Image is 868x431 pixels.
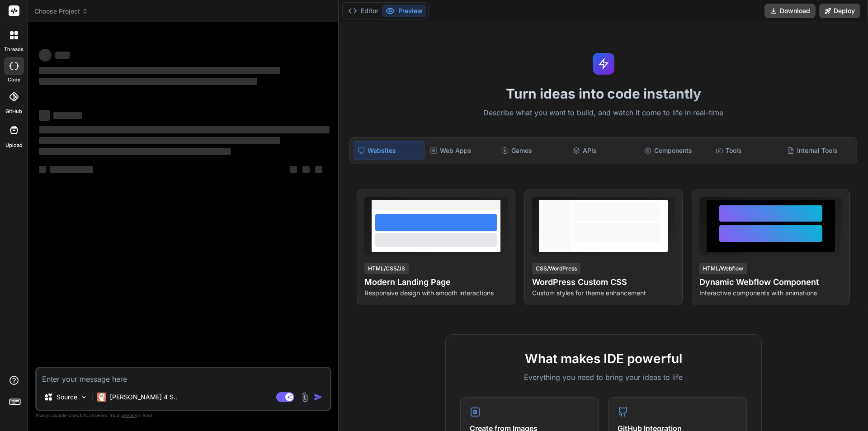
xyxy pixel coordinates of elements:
div: Websites [354,141,424,160]
span: ‌ [39,78,257,85]
p: [PERSON_NAME] 4 S.. [110,393,177,402]
span: ‌ [53,112,82,119]
span: ‌ [315,166,322,173]
p: Custom styles for theme enhancement [532,289,675,298]
span: ‌ [302,166,310,173]
div: Web Apps [426,141,496,160]
p: Describe what you want to build, and watch it come to life in real-time [344,107,863,119]
label: GitHub [5,108,22,115]
span: ‌ [290,166,297,173]
img: Claude 4 Sonnet [97,393,106,402]
img: icon [314,393,323,402]
span: ‌ [39,137,280,144]
p: Interactive components with animations [699,289,842,298]
span: ‌ [39,148,231,155]
span: ‌ [39,67,280,74]
h4: Modern Landing Page [364,276,507,289]
button: Download [764,4,816,18]
h4: Dynamic Webflow Component [699,276,842,289]
span: ‌ [50,166,93,173]
span: privacy [121,412,137,418]
span: ‌ [55,52,70,59]
p: Always double-check its answers. Your in Bind [35,411,331,420]
img: attachment [300,392,310,403]
button: Preview [382,5,426,17]
div: APIs [569,141,639,160]
label: Upload [5,142,23,149]
span: ‌ [39,49,52,62]
span: ‌ [39,126,330,133]
h4: WordPress Custom CSS [532,276,675,289]
h2: What makes IDE powerful [460,349,747,368]
button: Editor [344,5,382,17]
span: ‌ [39,110,50,121]
div: HTML/CSS/JS [364,263,409,274]
div: Games [498,141,567,160]
div: Internal Tools [783,141,853,160]
div: Tools [712,141,782,160]
span: Choose Project [34,7,88,16]
div: Components [641,141,710,160]
p: Responsive design with smooth interactions [364,289,507,298]
p: Everything you need to bring your ideas to life [460,372,747,383]
span: ‌ [39,166,46,173]
label: threads [4,46,24,53]
div: HTML/Webflow [699,263,747,274]
img: Pick Models [80,393,88,401]
h1: Turn ideas into code instantly [344,85,863,102]
div: CSS/WordPress [532,263,580,274]
label: code [8,76,20,84]
button: Deploy [819,4,860,18]
p: Source [57,393,77,402]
